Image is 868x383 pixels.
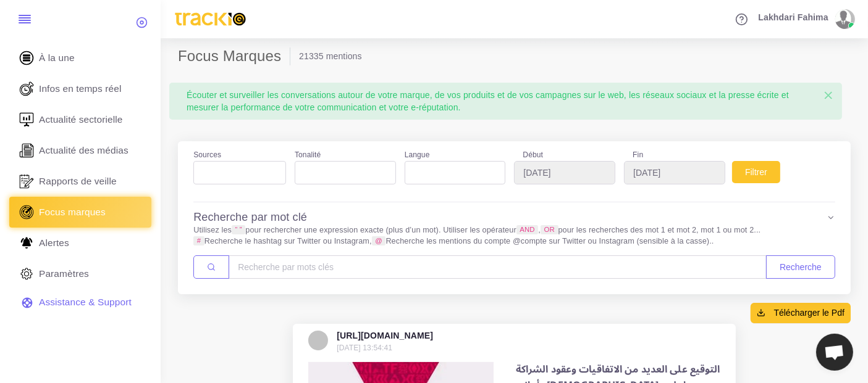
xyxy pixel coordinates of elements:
span: Lakhdari Fahima [758,13,828,22]
code: AND [516,225,539,234]
button: Close [815,83,842,109]
img: trackio.svg [169,7,251,31]
code: # [193,236,204,245]
h4: Recherche par mot clé [193,211,307,224]
button: Recherche [766,255,835,279]
a: À la une [9,43,151,73]
h5: [URL][DOMAIN_NAME] [337,331,433,341]
span: Infos en temps réel [39,82,122,96]
input: Amount [229,255,767,279]
a: Focus marques [9,197,151,228]
span: Rapports de veille [39,175,117,188]
img: home.svg [17,49,36,67]
input: YYYY-MM-DD [514,161,615,184]
img: revue-sectorielle.svg [17,110,36,129]
label: Début [514,149,615,161]
label: Tonalité [295,149,321,161]
button: Filtrer [732,161,780,183]
div: Ouvrir le chat [816,334,853,371]
span: Focus marques [39,205,106,219]
a: Rapports de veille [9,166,151,197]
label: Fin [624,149,725,161]
button: Télécharger le Pdf [751,303,851,323]
span: Actualité des médias [39,144,129,157]
h2: Focus Marques [178,47,290,65]
a: Paramètres [9,258,151,289]
span: × [824,86,833,105]
input: YYYY-MM-DD [624,161,725,184]
a: Actualité des médias [9,135,151,166]
img: revue-editorielle.svg [17,141,36,160]
span: À la une [39,51,75,65]
small: [DATE] 13:54:41 [337,344,392,352]
span: Alertes [39,236,69,250]
img: rapport_1.svg [17,172,36,191]
a: Actualité sectorielle [9,104,151,135]
div: Écouter et surveiller les conversations autour de votre marque, de vos produits et de vos campagn... [178,83,833,120]
span: Paramètres [39,267,89,281]
span: Assistance & Support [39,295,132,309]
li: 21335 mentions [299,50,362,62]
img: avatar [835,9,851,29]
label: Sources [193,149,221,161]
a: Infos en temps réel [9,73,151,104]
p: Utilisez les pour rechercher une expression exacte (plus d’un mot). Utiliser les opérateur , pour... [193,224,835,247]
a: Alertes [9,228,151,258]
img: Alerte.svg [17,234,36,252]
img: parametre.svg [17,265,36,283]
code: OR [541,225,558,234]
label: Langue [405,149,430,161]
img: focus-marques.svg [17,203,36,221]
a: Lakhdari Fahima avatar [752,9,859,29]
img: revue-live.svg [17,80,36,98]
span: Télécharger le Pdf [774,307,845,319]
span: Actualité sectorielle [39,113,123,126]
code: @ [372,236,386,245]
code: “ ” [232,225,245,234]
